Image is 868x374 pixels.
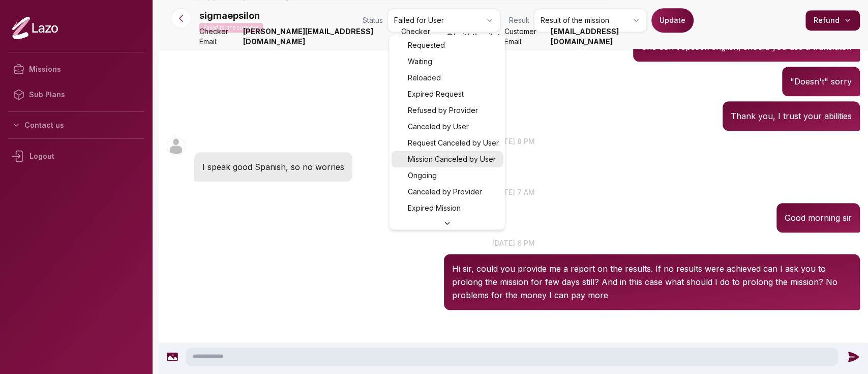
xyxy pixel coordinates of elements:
[407,105,477,116] span: Refused by Provider
[407,170,436,181] span: Ongoing
[407,154,495,164] span: Mission Canceled by User
[407,203,460,213] span: Expired Mission
[407,89,463,99] span: Expired Request
[407,56,432,67] span: Waiting
[407,40,444,50] span: Requested
[407,187,482,197] span: Canceled by Provider
[407,73,440,83] span: Reloaded
[407,138,498,148] span: Request Canceled by User
[407,122,468,132] span: Canceled by User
